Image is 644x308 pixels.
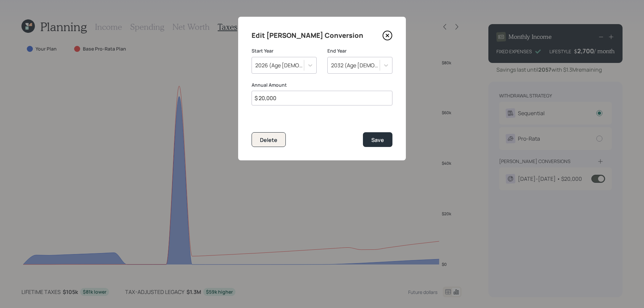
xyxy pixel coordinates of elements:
[331,62,380,69] div: 2032 (Age [DEMOGRAPHIC_DATA], 77)
[260,136,277,144] div: Delete
[371,136,384,144] div: Save
[252,48,317,54] label: Start Year
[252,132,286,147] button: Delete
[363,132,392,147] button: Save
[327,48,392,54] label: End Year
[252,30,363,41] h4: Edit [PERSON_NAME] Conversion
[252,82,392,88] label: Annual Amount
[255,62,305,69] div: 2026 (Age [DEMOGRAPHIC_DATA], 71)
